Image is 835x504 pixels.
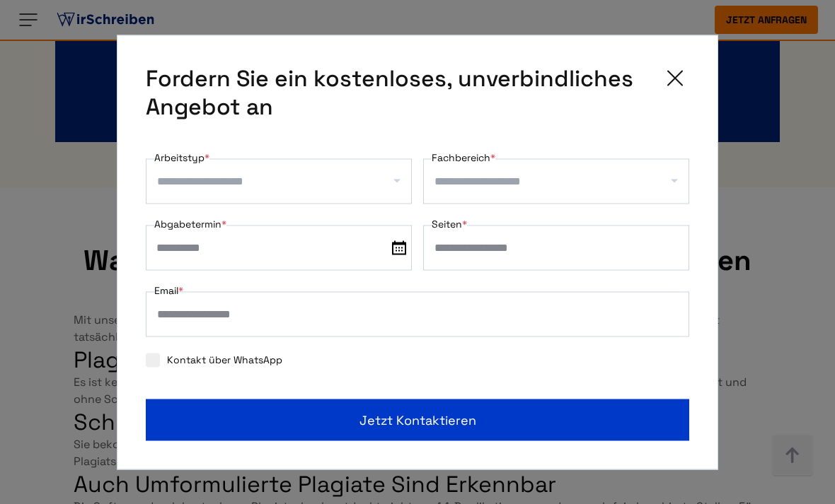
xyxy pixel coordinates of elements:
[392,240,406,254] img: date
[146,225,412,270] input: date
[154,215,226,232] label: Abgabetermin
[146,353,282,365] label: Kontakt über WhatsApp
[359,410,476,429] span: Jetzt kontaktieren
[154,281,183,298] label: Email
[432,215,467,232] label: Seiten
[432,148,495,165] label: Fachbereich
[146,64,650,120] span: Fordern Sie ein kostenloses, unverbindliches Angebot an
[146,399,689,440] button: Jetzt kontaktieren
[154,148,209,165] label: Arbeitstyp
